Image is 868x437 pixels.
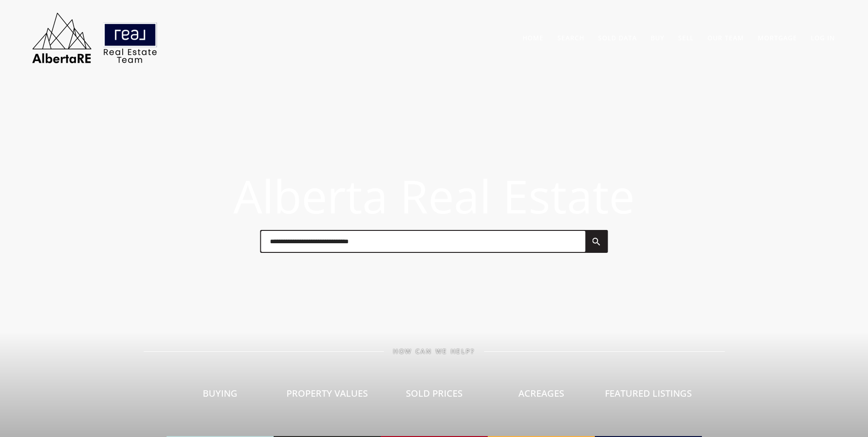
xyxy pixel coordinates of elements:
[598,33,637,42] a: Sold Data
[518,387,564,399] span: Acreages
[274,355,381,437] a: Property Values
[557,33,584,42] a: Search
[286,387,368,399] span: Property Values
[381,355,488,437] a: Sold Prices
[488,355,595,437] a: Acreages
[651,33,664,42] a: Buy
[678,33,694,42] a: Sell
[26,9,163,66] img: AlbertaRE Real Estate Team | Real Broker
[595,355,702,437] a: Featured Listings
[406,387,463,399] span: Sold Prices
[203,387,237,399] span: Buying
[167,355,274,437] a: Buying
[605,387,692,399] span: Featured Listings
[758,33,797,42] a: Mortgage
[523,33,544,42] a: Home
[811,33,835,42] a: Log In
[707,33,744,42] a: Our Team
